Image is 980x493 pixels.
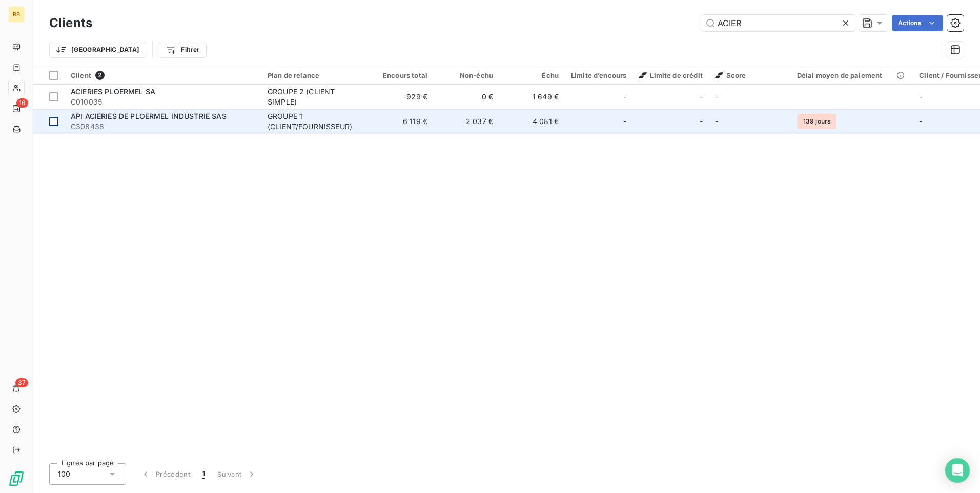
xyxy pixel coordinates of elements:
[368,109,434,134] td: 6 119 €
[623,92,626,102] span: -
[268,87,362,107] div: GROUPE 2 (CLIENT SIMPLE)
[49,42,146,58] button: [GEOGRAPHIC_DATA]
[58,469,70,479] span: 100
[8,470,25,487] img: Logo LeanPay
[268,71,362,79] div: Plan de relance
[715,92,718,101] span: -
[505,71,559,79] div: Échu
[8,6,25,23] div: RB
[945,458,970,483] div: Open Intercom Messenger
[368,85,434,109] td: -929 €
[571,71,626,79] div: Limite d’encours
[715,117,718,126] span: -
[374,71,427,79] div: Encours total
[700,116,703,127] span: -
[159,42,206,58] button: Filtrer
[71,121,255,132] span: C308438
[71,71,91,79] span: Client
[211,463,263,485] button: Suivant
[71,112,227,120] span: API ACIERIES DE PLOERMEL INDUSTRIE SAS
[919,92,922,101] span: -
[71,97,255,107] span: C010035
[700,92,703,102] span: -
[797,71,907,79] div: Délai moyen de paiement
[639,71,702,79] span: Limite de crédit
[919,117,922,126] span: -
[95,71,105,80] span: 2
[202,469,205,479] span: 1
[715,71,746,79] span: Score
[268,111,362,132] div: GROUPE 1 (CLIENT/FOURNISSEUR)
[71,87,155,96] span: ACIERIES PLOERMEL SA
[196,463,211,485] button: 1
[134,463,196,485] button: Précédent
[434,85,499,109] td: 0 €
[892,15,943,31] button: Actions
[499,85,565,109] td: 1 649 €
[701,15,855,31] input: Rechercher
[797,114,836,129] span: 139 jours
[16,98,28,108] span: 16
[15,378,28,387] span: 37
[623,116,626,127] span: -
[49,14,92,32] h3: Clients
[499,109,565,134] td: 4 081 €
[434,109,499,134] td: 2 037 €
[440,71,493,79] div: Non-échu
